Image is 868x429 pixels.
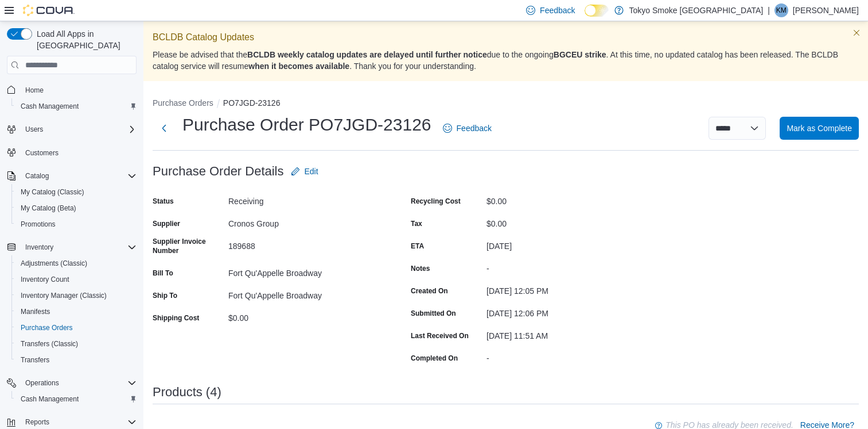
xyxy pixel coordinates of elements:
a: Customers [21,146,63,160]
a: Transfers (Classic) [16,337,83,351]
span: Purchase Orders [21,323,73,332]
a: Promotions [16,217,60,231]
div: Kory McNabb [774,3,788,17]
a: Manifests [16,305,55,319]
span: Load All Apps in [GEOGRAPHIC_DATA] [32,28,137,51]
span: Home [25,86,44,95]
strong: when it becomes available [248,62,349,71]
button: Purchase Orders [11,320,141,336]
a: My Catalog (Classic) [16,185,89,199]
span: Inventory Count [21,275,69,284]
button: Transfers [11,352,141,368]
a: Feedback [438,117,496,140]
span: Reports [25,417,49,427]
span: Feedback [540,5,575,16]
button: Promotions [11,216,141,232]
span: Operations [21,376,137,390]
div: $0.00 [486,215,640,228]
span: Transfers (Classic) [21,339,78,348]
div: 189688 [228,237,382,251]
div: [DATE] 12:06 PM [486,304,640,318]
label: Completed On [411,354,458,363]
span: My Catalog (Beta) [21,204,76,213]
span: Cash Management [21,102,79,111]
button: Catalog [21,169,53,183]
a: Adjustments (Classic) [16,256,92,270]
button: Purchase Orders [153,98,213,108]
p: Please be advised that the due to the ongoing . At this time, no updated catalog has been release... [153,49,859,72]
span: Cash Management [16,99,137,113]
span: Inventory [25,243,53,252]
label: Tax [411,219,422,228]
button: Inventory [2,239,141,255]
label: Status [153,197,174,206]
div: Fort Qu'Appelle Broadway [228,286,382,300]
h1: Purchase Order PO7JGD-23126 [182,113,431,136]
span: My Catalog (Beta) [16,201,137,215]
label: ETA [411,242,424,251]
h3: Purchase Order Details [153,164,284,178]
label: Notes [411,264,430,273]
a: My Catalog (Beta) [16,201,81,215]
button: Inventory Count [11,271,141,288]
label: Submitted On [411,309,456,318]
span: Transfers (Classic) [16,337,137,351]
img: Cova [23,5,75,16]
h3: Products (4) [153,385,221,399]
button: PO7JGD-23126 [223,98,281,108]
strong: BCLDB weekly catalog updates are delayed until further notice [247,50,487,59]
span: Purchase Orders [16,321,137,335]
label: Shipping Cost [153,313,199,323]
span: Inventory Manager (Classic) [16,289,137,302]
label: Created On [411,286,448,296]
label: Last Received On [411,331,469,340]
span: Transfers [21,355,49,365]
p: | [768,3,770,17]
div: - [486,349,640,363]
button: Home [2,81,141,98]
a: Home [21,83,48,97]
span: Adjustments (Classic) [16,256,137,270]
label: Recycling Cost [411,197,461,206]
button: Operations [21,376,64,390]
span: KM [776,3,787,17]
strong: BGCEU strike [554,50,606,59]
span: Operations [25,378,59,388]
button: Users [2,121,141,137]
input: Dark Mode [585,5,609,17]
div: Cronos Group [228,215,382,228]
div: $0.00 [486,192,640,206]
div: [DATE] 12:05 PM [486,282,640,296]
a: Cash Management [16,392,83,406]
label: Ship To [153,291,177,300]
label: Bill To [153,269,173,278]
label: Supplier [153,219,180,228]
div: Receiving [228,192,382,206]
button: Inventory [21,240,58,254]
span: Inventory Count [16,273,137,286]
button: My Catalog (Beta) [11,200,141,216]
button: Users [21,122,48,136]
button: Next [153,117,176,140]
span: Home [21,82,137,97]
span: Feedback [457,122,492,134]
label: Supplier Invoice Number [153,237,224,255]
span: My Catalog (Classic) [16,185,137,199]
span: Mark as Complete [787,122,852,134]
span: Users [21,122,137,136]
button: Operations [2,375,141,391]
a: Transfers [16,353,54,367]
span: Catalog [21,169,137,183]
a: Cash Management [16,99,83,113]
span: Manifests [21,307,50,316]
button: Mark as Complete [780,117,859,140]
button: Inventory Manager (Classic) [11,288,141,304]
span: Edit [305,166,318,177]
div: Fort Qu'Appelle Broadway [228,264,382,278]
div: [DATE] [486,237,640,251]
p: Tokyo Smoke [GEOGRAPHIC_DATA] [629,3,764,17]
button: Dismiss this callout [850,26,863,40]
div: [DATE] 11:51 AM [486,327,640,340]
span: Users [25,125,43,134]
button: Manifests [11,304,141,320]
